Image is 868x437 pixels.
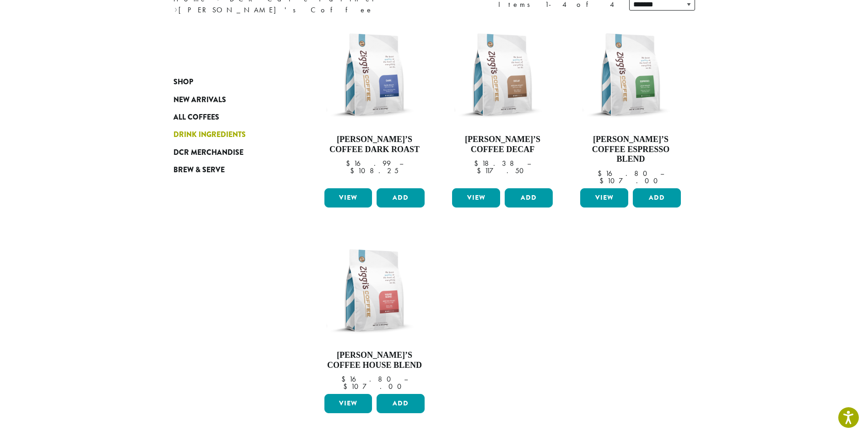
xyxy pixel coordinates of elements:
[173,109,283,126] a: All Coffees
[173,76,193,88] span: Shop
[505,188,553,208] button: Add
[578,22,683,185] a: [PERSON_NAME]’s Coffee Espresso Blend
[322,350,427,370] h4: [PERSON_NAME]’s Coffee House Blend
[324,188,372,208] a: View
[322,135,427,154] h4: [PERSON_NAME]’s Coffee Dark Roast
[346,158,354,168] span: $
[477,166,528,175] bdi: 117.50
[578,22,683,127] img: Ziggis-Espresso-Blend-12-oz.png
[324,394,372,413] a: View
[343,382,351,391] span: $
[404,374,408,384] span: –
[322,238,427,343] img: Ziggis-House-Blend-12-oz.png
[173,164,225,176] span: Brew & Serve
[452,188,500,208] a: View
[173,91,283,108] a: New Arrivals
[174,1,178,16] span: ›
[341,374,395,384] bdi: 16.80
[173,126,283,143] a: Drink Ingredients
[599,176,662,186] bdi: 107.00
[633,188,681,208] button: Add
[477,166,485,175] span: $
[450,135,555,154] h4: [PERSON_NAME]’s Coffee Decaf
[578,135,683,164] h4: [PERSON_NAME]’s Coffee Espresso Blend
[173,94,226,106] span: New Arrivals
[343,382,406,391] bdi: 107.00
[173,73,283,91] a: Shop
[450,22,555,185] a: [PERSON_NAME]’s Coffee Decaf
[474,158,518,168] bdi: 18.38
[173,161,283,179] a: Brew & Serve
[377,188,425,208] button: Add
[173,112,219,123] span: All Coffees
[173,144,283,161] a: DCR Merchandise
[346,158,391,168] bdi: 16.99
[322,238,427,390] a: [PERSON_NAME]’s Coffee House Blend
[173,129,246,141] span: Drink Ingredients
[474,158,482,168] span: $
[580,188,628,208] a: View
[341,374,349,384] span: $
[399,158,403,168] span: –
[598,169,605,178] span: $
[322,22,427,185] a: [PERSON_NAME]’s Coffee Dark Roast
[527,158,531,168] span: –
[350,166,358,175] span: $
[173,147,243,158] span: DCR Merchandise
[598,169,652,178] bdi: 16.80
[450,22,555,127] img: Ziggis-Decaf-Blend-12-oz.png
[599,176,607,186] span: $
[350,166,399,175] bdi: 108.25
[377,394,425,413] button: Add
[322,22,427,127] img: Ziggis-Dark-Blend-12-oz.png
[660,169,664,178] span: –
